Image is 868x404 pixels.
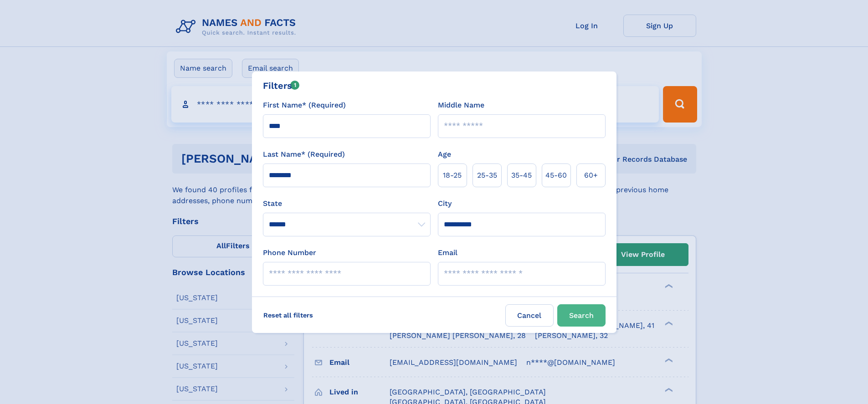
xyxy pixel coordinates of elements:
label: Reset all filters [257,304,319,326]
span: 25‑35 [477,170,497,181]
label: Cancel [505,304,554,327]
label: State [263,198,431,209]
span: 45‑60 [545,170,567,181]
span: 60+ [584,170,598,181]
label: Middle Name [438,100,484,111]
span: 35‑45 [511,170,532,181]
label: Age [438,149,451,160]
label: First Name* (Required) [263,100,346,111]
label: Phone Number [263,247,316,258]
label: City [438,198,452,209]
button: Search [557,304,606,327]
div: Filters [263,79,300,92]
label: Email [438,247,457,258]
label: Last Name* (Required) [263,149,345,160]
span: 18‑25 [443,170,462,181]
